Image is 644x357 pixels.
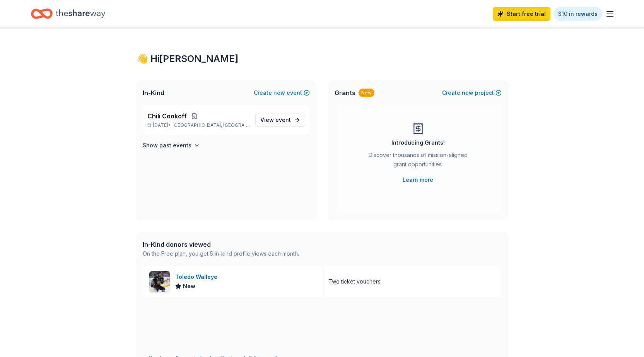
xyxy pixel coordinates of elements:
[442,88,502,97] button: Createnewproject
[149,271,170,292] img: Image for Toledo Walleye
[391,138,445,147] div: Introducing Grants!
[254,88,310,97] button: Createnewevent
[137,53,508,65] div: 👋 Hi [PERSON_NAME]
[403,175,433,184] a: Learn more
[173,122,249,128] span: [GEOGRAPHIC_DATA], [GEOGRAPHIC_DATA]
[175,272,220,282] div: Toledo Walleye
[273,88,285,97] span: new
[143,88,164,97] span: In-Kind
[255,113,305,127] a: View event
[260,115,291,125] span: View
[147,111,187,121] span: Chili Cookoff
[275,116,291,123] span: event
[183,282,195,291] span: New
[462,88,473,97] span: new
[328,277,381,286] div: Two ticket vouchers
[143,141,200,150] button: Show past events
[553,7,602,21] a: $10 in rewards
[143,141,191,150] h4: Show past events
[493,7,550,21] a: Start free trial
[31,5,105,23] a: Home
[359,89,374,97] div: New
[143,240,299,249] div: In-Kind donors viewed
[147,122,249,128] p: [DATE] •
[366,150,471,172] div: Discover thousands of mission-aligned grant opportunities.
[335,88,355,97] span: Grants
[143,249,299,258] div: On the Free plan, you get 5 in-kind profile views each month.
